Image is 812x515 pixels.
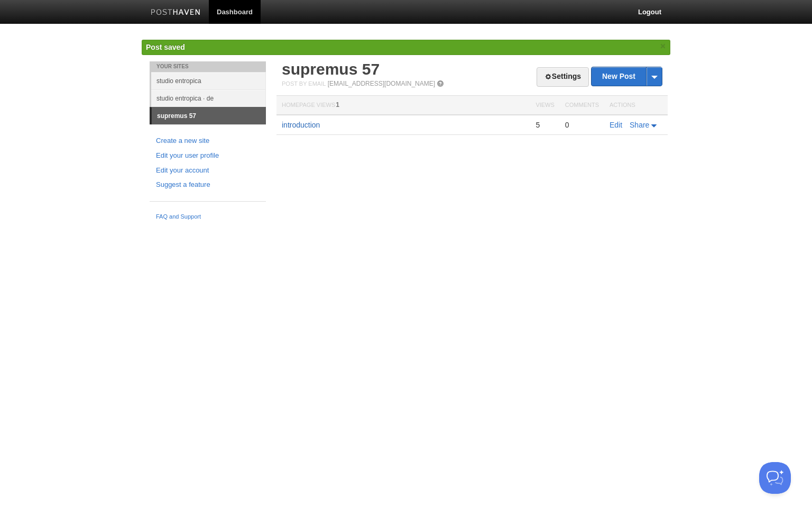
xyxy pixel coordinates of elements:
span: Share [630,121,649,129]
a: studio entropica [151,72,266,89]
a: New Post [592,67,662,86]
th: Comments [560,96,604,115]
div: 0 [565,120,599,130]
iframe: Help Scout Beacon - Open [759,462,791,494]
a: Settings [537,67,589,87]
div: 5 [536,120,554,130]
span: Post by Email [282,80,326,87]
a: [EMAIL_ADDRESS][DOMAIN_NAME] [328,80,435,87]
li: Your Sites [150,61,266,72]
a: Create a new site [156,135,260,147]
span: 1 [336,101,339,109]
img: Posthaven-bar [151,9,201,17]
th: Homepage Views [276,96,530,115]
a: Edit your user profile [156,150,260,161]
span: Post saved [146,43,185,51]
a: studio entropica · de [151,89,266,107]
a: supremus 57 [282,60,380,78]
a: Edit your account [156,165,260,176]
a: introduction [282,121,320,129]
th: Views [530,96,559,115]
a: Suggest a feature [156,179,260,191]
th: Actions [604,96,668,115]
a: × [658,40,668,53]
a: supremus 57 [152,107,266,124]
a: FAQ and Support [156,212,260,222]
a: Edit [610,121,622,129]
